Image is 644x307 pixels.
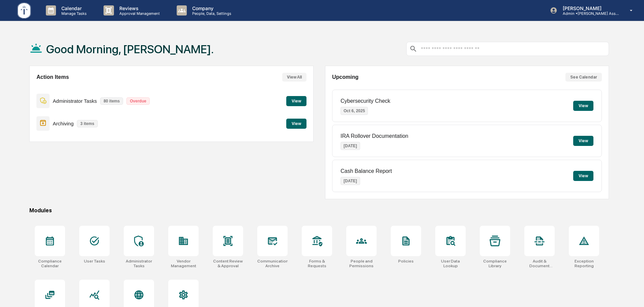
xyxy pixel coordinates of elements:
[398,259,414,264] div: Policies
[168,259,199,268] div: Vendor Management
[114,5,163,11] p: Reviews
[346,259,377,268] div: People and Permissions
[187,5,235,11] p: Company
[84,259,105,264] div: User Tasks
[573,171,593,181] button: View
[286,96,306,106] button: View
[341,133,408,139] p: IRA Rollover Documentation
[36,74,69,80] h2: Action Items
[573,101,593,111] button: View
[124,259,154,268] div: Administrator Tasks
[557,5,620,11] p: [PERSON_NAME]
[341,107,368,115] p: Oct 6, 2025
[16,1,32,20] img: logo
[341,142,360,150] p: [DATE]
[56,5,90,11] p: Calendar
[286,120,306,126] a: View
[341,177,360,185] p: [DATE]
[187,11,235,16] p: People, Data, Settings
[569,259,599,268] div: Exception Reporting
[100,97,123,105] p: 80 items
[29,207,609,214] div: Modules
[126,97,150,105] p: Overdue
[46,42,214,56] h1: Good Morning, [PERSON_NAME].
[557,11,620,16] p: Admin • [PERSON_NAME] Asset Management LLC
[332,74,358,80] h2: Upcoming
[35,259,65,268] div: Compliance Calendar
[573,136,593,146] button: View
[213,259,243,268] div: Content Review & Approval
[286,97,306,104] a: View
[435,259,466,268] div: User Data Lookup
[56,11,90,16] p: Manage Tasks
[341,98,390,104] p: Cybersecurity Check
[77,120,97,127] p: 3 items
[565,73,602,82] button: See Calendar
[257,259,288,268] div: Communications Archive
[53,121,74,126] p: Archiving
[480,259,510,268] div: Compliance Library
[282,73,306,82] button: View All
[286,119,306,129] button: View
[524,259,555,268] div: Audit & Document Logs
[302,259,332,268] div: Forms & Requests
[53,98,97,104] p: Administrator Tasks
[114,11,163,16] p: Approval Management
[341,168,392,174] p: Cash Balance Report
